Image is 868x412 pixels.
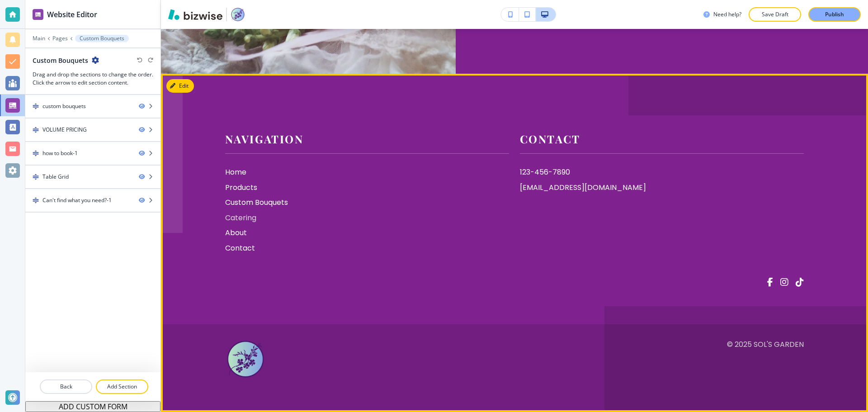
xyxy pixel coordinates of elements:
button: Back [40,379,92,394]
button: Save Draft [749,7,801,22]
div: VOLUME PRICING [42,126,87,134]
button: Pages [52,35,68,42]
img: Bizwise Logo [168,9,222,20]
div: DragCan't find what you need?-1 [25,189,160,212]
button: Publish [808,7,861,22]
p: Contact [225,242,509,254]
h2: Website Editor [47,9,97,20]
p: © 2025 Sol's Garden [727,339,804,379]
img: Drag [33,174,39,180]
button: Custom Bouquets [75,35,129,42]
p: Add Section [97,383,147,391]
img: Drag [33,103,39,109]
strong: Contact [520,132,580,146]
div: DragVOLUME PRICING [25,118,160,141]
a: 123-456-7890 [520,166,570,178]
div: Draghow to book-1 [25,142,160,165]
a: [EMAIL_ADDRESS][DOMAIN_NAME] [520,182,646,194]
p: Catering [225,212,509,224]
button: Edit [166,79,194,93]
p: Products [225,182,509,194]
button: Main [33,35,45,42]
p: Home [225,166,509,178]
div: Dragcustom bouquets [25,95,160,118]
img: editor icon [33,9,43,20]
img: Drag [33,150,39,156]
img: Your Logo [231,7,245,22]
img: Drag [33,127,39,133]
button: ADD CUSTOM FORM [25,401,160,412]
p: Back [41,383,91,391]
h2: Custom Bouquets [33,56,88,65]
div: custom bouquets [42,102,86,110]
h3: Drag and drop the sections to change the order. Click the arrow to edit section content. [33,71,153,87]
p: Custom Bouquets [225,197,509,208]
button: Add Section [96,379,148,394]
p: About [225,227,509,239]
p: Custom Bouquets [80,35,124,42]
div: how to book-1 [42,149,78,157]
strong: Navigation [225,132,303,146]
div: Table Grid [42,173,69,181]
div: DragTable Grid [25,166,160,188]
img: Drag [33,197,39,204]
img: Sol's Garden [225,339,266,379]
div: Can't find what you need?-1 [42,196,112,204]
h3: Need help? [713,10,741,19]
p: Publish [825,10,844,19]
p: Save Draft [760,10,789,19]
